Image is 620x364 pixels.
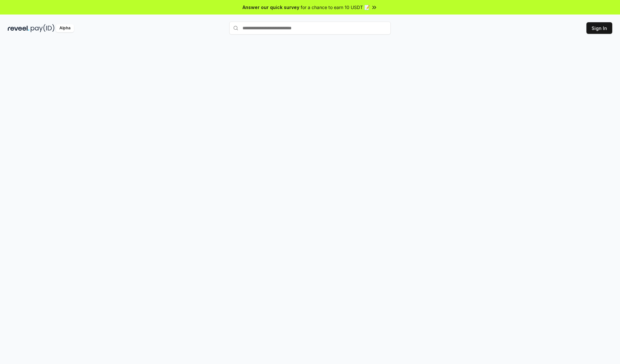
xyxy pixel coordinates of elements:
button: Sign In [586,22,612,34]
img: reveel_dark [8,24,29,32]
img: pay_id [31,24,55,32]
span: for a chance to earn 10 USDT 📝 [301,4,370,11]
span: Answer our quick survey [243,4,299,11]
div: Alpha [56,24,74,32]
